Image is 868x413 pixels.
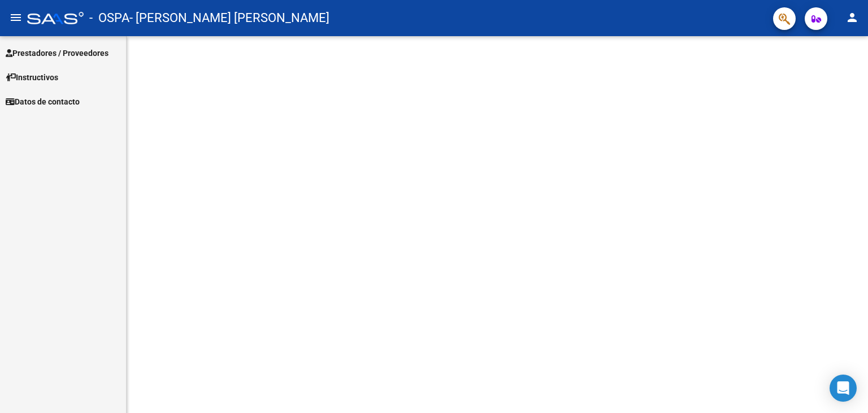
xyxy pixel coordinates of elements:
span: - OSPA [89,6,129,31]
span: - [PERSON_NAME] [PERSON_NAME] [129,6,329,31]
span: Datos de contacto [6,95,80,108]
div: Open Intercom Messenger [830,375,857,402]
span: Prestadores / Proveedores [6,47,108,59]
span: Instructivos [6,71,58,84]
mat-icon: menu [9,11,23,24]
mat-icon: person [845,11,859,24]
